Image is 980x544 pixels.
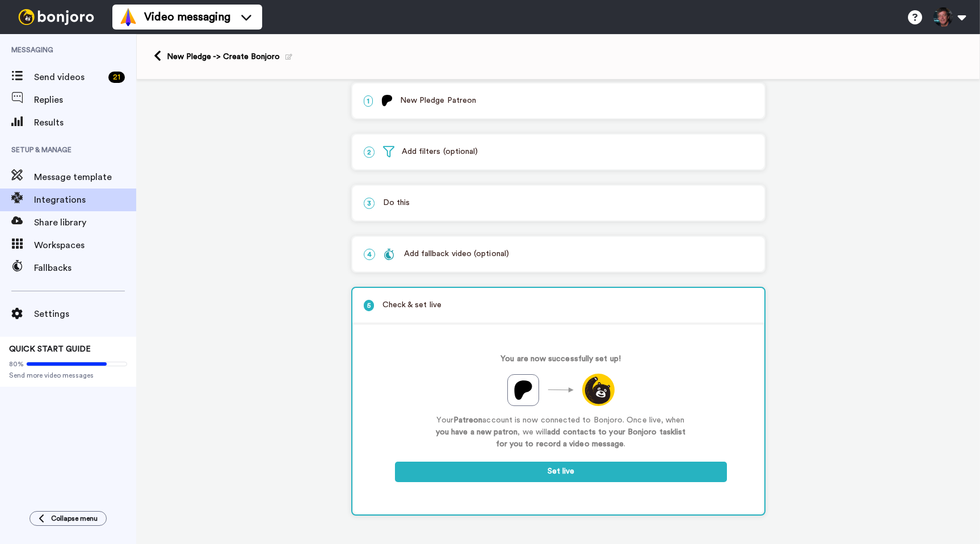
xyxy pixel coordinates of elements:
[34,261,136,275] span: Fallbacks
[351,82,766,119] div: 1New Pledge Patreon
[351,185,766,221] div: 3Do this
[9,371,127,380] span: Send more video messages
[34,307,136,321] span: Settings
[167,51,292,62] div: New Pledge -> Create Bonjoro
[395,462,727,482] button: Set live
[364,198,375,209] span: 3
[496,428,686,448] strong: add contacts to your Bonjoro tasklist for you to record a video message
[364,95,753,107] p: New Pledge Patreon
[436,428,518,436] strong: you have a new patron
[144,9,230,25] span: Video messaging
[384,248,509,260] div: Add fallback video (optional)
[364,147,375,158] span: 2
[364,249,375,260] span: 4
[381,95,393,106] img: logo_patreon.svg
[119,8,137,26] img: vm-color.svg
[383,146,394,157] img: filter.svg
[582,374,615,406] img: logo_round_yellow.svg
[453,416,483,424] strong: Patreon
[430,415,691,450] p: Your account is now connected to Bonjoro. Once live, when , we will .
[351,133,766,170] div: 2Add filters (optional)
[500,353,621,365] p: You are now successfully set up!
[9,359,24,369] span: 80%
[364,197,753,209] p: Do this
[51,514,98,523] span: Collapse menu
[34,193,136,207] span: Integrations
[108,72,125,83] div: 21
[364,300,374,311] span: 5
[351,236,766,273] div: 4Add fallback video (optional)
[34,70,104,84] span: Send videos
[9,345,91,353] span: QUICK START GUIDE
[34,238,136,252] span: Workspaces
[34,116,136,129] span: Results
[364,95,373,107] span: 1
[34,216,136,229] span: Share library
[34,170,136,184] span: Message template
[14,9,99,25] img: bj-logo-header-white.svg
[364,299,753,311] p: Check & set live
[514,380,533,400] img: logo_patreon.svg
[548,387,574,393] img: ArrowLong.svg
[34,93,136,107] span: Replies
[30,511,107,526] button: Collapse menu
[364,146,753,158] p: Add filters (optional)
